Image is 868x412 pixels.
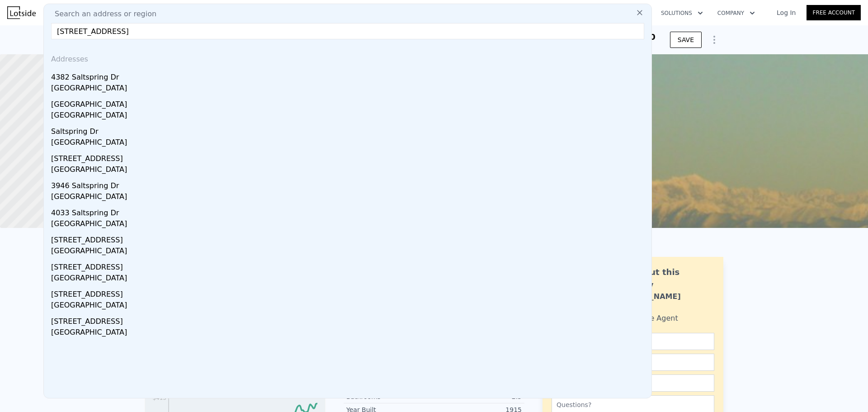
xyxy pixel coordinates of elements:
[47,9,156,19] span: Search an address or region
[51,231,648,246] div: [STREET_ADDRESS]
[7,6,36,19] img: Lotside
[51,177,648,191] div: 3946 Saltspring Dr
[51,191,648,204] div: [GEOGRAPHIC_DATA]
[670,32,702,48] button: SAVE
[51,110,648,123] div: [GEOGRAPHIC_DATA]
[51,327,648,340] div: [GEOGRAPHIC_DATA]
[51,218,648,231] div: [GEOGRAPHIC_DATA]
[51,123,648,137] div: Saltspring Dr
[705,31,723,49] button: Show Options
[613,266,714,291] div: Ask about this property
[152,395,166,401] tspan: $413
[807,5,861,20] a: Free Account
[613,291,714,313] div: [PERSON_NAME] Bahadur
[51,164,648,177] div: [GEOGRAPHIC_DATA]
[710,5,762,21] button: Company
[51,95,648,110] div: [GEOGRAPHIC_DATA]
[766,8,807,17] a: Log In
[51,285,648,300] div: [STREET_ADDRESS]
[51,313,648,327] div: [STREET_ADDRESS]
[51,137,648,150] div: [GEOGRAPHIC_DATA]
[51,150,648,164] div: [STREET_ADDRESS]
[51,83,648,95] div: [GEOGRAPHIC_DATA]
[51,300,648,313] div: [GEOGRAPHIC_DATA]
[51,273,648,285] div: [GEOGRAPHIC_DATA]
[51,258,648,273] div: [STREET_ADDRESS]
[51,204,648,218] div: 4033 Saltspring Dr
[51,246,648,258] div: [GEOGRAPHIC_DATA]
[47,47,648,68] div: Addresses
[51,23,644,39] input: Enter an address, city, region, neighborhood or zip code
[51,68,648,83] div: 4382 Saltspring Dr
[654,5,710,21] button: Solutions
